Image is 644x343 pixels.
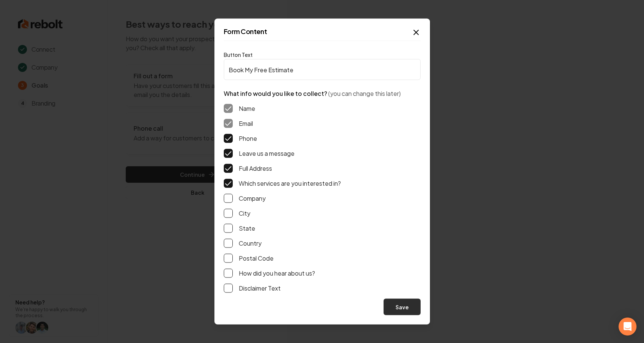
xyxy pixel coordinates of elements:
[239,254,274,263] label: Postal Code
[239,149,294,158] label: Leave us a message
[239,239,262,248] label: Country
[239,224,255,233] label: State
[239,164,272,173] label: Full Address
[239,284,281,293] label: Disclaimer Text
[328,89,401,97] span: (you can change this later)
[239,194,266,203] label: Company
[239,119,253,128] label: Email
[239,104,255,113] label: Name
[239,134,257,143] label: Phone
[239,179,341,188] label: Which services are you interested in?
[239,209,250,218] label: City
[239,269,315,278] label: How did you hear about us?
[224,51,253,58] label: Button Text
[224,89,421,98] p: What info would you like to collect?
[384,299,421,315] button: Save
[224,28,421,35] h2: Form Content
[224,59,421,80] input: Button Text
